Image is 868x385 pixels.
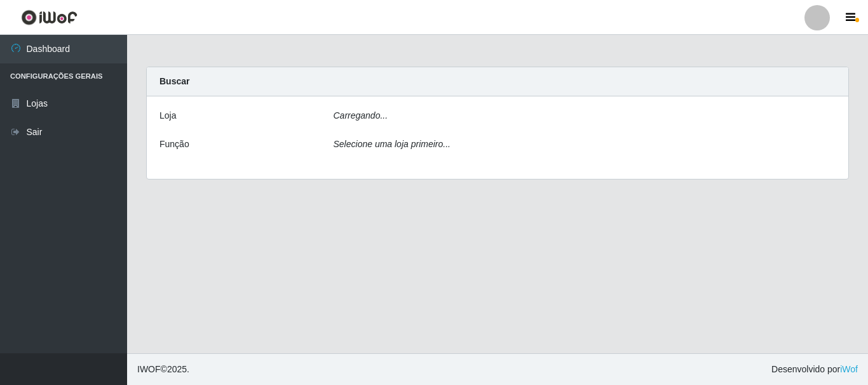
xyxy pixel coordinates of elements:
[840,364,858,374] a: iWof
[334,110,388,121] i: Carregando...
[137,364,161,374] span: IWOF
[21,10,78,25] img: CoreUI Logo
[334,139,451,149] i: Selecione uma loja primeiro...
[771,363,858,376] span: Desenvolvido por
[159,138,189,151] label: Função
[159,76,189,86] strong: Buscar
[159,109,176,122] label: Loja
[137,363,189,376] span: © 2025 .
